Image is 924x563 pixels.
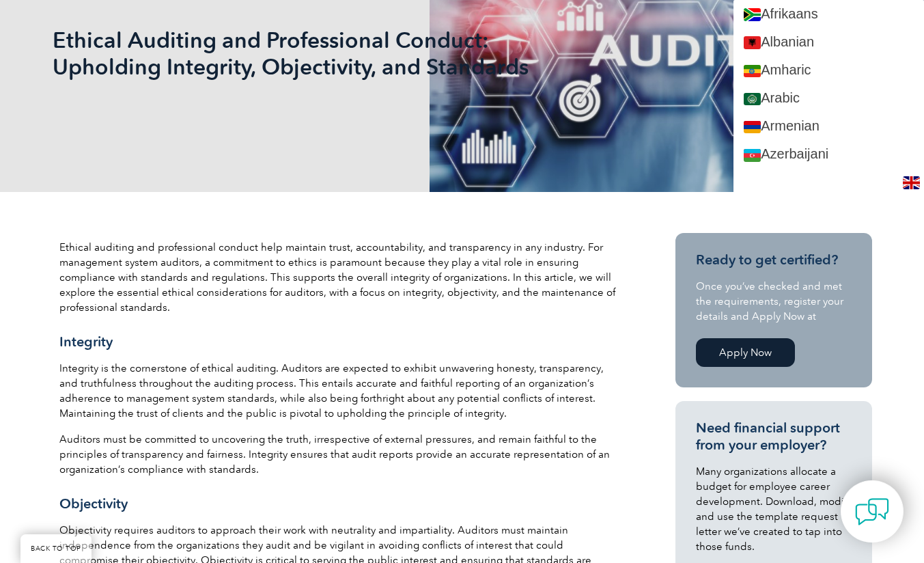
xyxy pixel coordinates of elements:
p: Once you’ve checked and met the requirements, register your details and Apply Now at [696,279,852,324]
h3: Objectivity [59,495,619,512]
h1: Ethical Auditing and Professional Conduct: Upholding Integrity, Objectivity, and Standards [53,27,577,80]
img: en [903,176,920,189]
p: Auditors must be committed to uncovering the truth, irrespective of external pressures, and remai... [59,432,619,477]
a: Arabic [733,84,924,112]
h3: Need financial support from your employer? [696,420,852,454]
img: az [744,149,761,162]
p: Ethical auditing and professional conduct help maintain trust, accountability, and transparency i... [59,240,619,315]
p: Many organizations allocate a budget for employee career development. Download, modify and use th... [696,464,852,554]
a: Armenian [733,112,924,140]
a: Basque [733,169,924,197]
a: BACK TO TOP [20,534,92,563]
img: sq [744,36,761,49]
img: hy [744,121,761,134]
h3: Ready to get certified? [696,251,852,269]
img: af [744,8,761,21]
img: am [744,65,761,78]
p: Integrity is the cornerstone of ethical auditing. Auditors are expected to exhibit unwavering hon... [59,361,619,421]
img: ar [744,93,761,106]
img: contact-chat.png [855,495,889,529]
a: Albanian [733,28,924,56]
a: Apply Now [696,338,795,367]
h3: Integrity [59,333,619,351]
a: Azerbaijani [733,140,924,168]
a: Amharic [733,56,924,84]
